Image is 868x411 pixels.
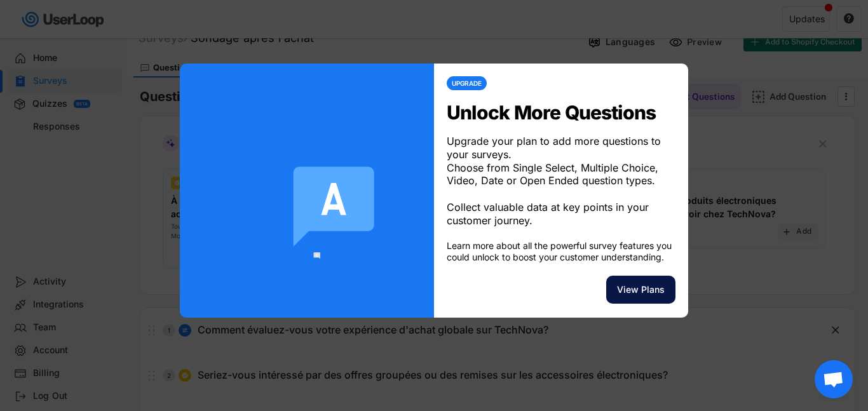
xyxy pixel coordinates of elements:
div: UPGRADE [452,80,482,86]
button: View Plans [606,276,675,304]
div: Unlock More Questions [447,103,675,122]
div: Learn more about all the powerful survey features you could unlock to boost your customer underst... [447,240,675,263]
div: Ouvrir le chat [815,360,853,398]
div: Upgrade your plan to add more questions to your surveys. Choose from Single Select, Multiple Choi... [447,135,675,227]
